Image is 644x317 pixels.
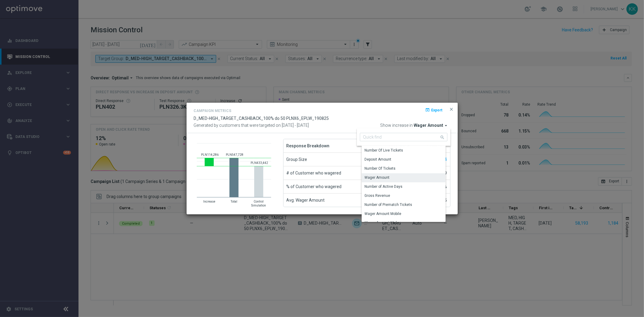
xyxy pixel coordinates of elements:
span: Wager Amount [414,123,444,128]
div: Press SPACE to select this row. [362,164,450,173]
div: Press SPACE to select this row. [362,155,450,164]
span: % of Customer who wagered [287,180,342,193]
text: Total [230,200,237,203]
text: PLN114,286 [201,153,219,156]
text: Increase [203,200,215,203]
span: Avg. Wager Amount [287,194,325,207]
i: arrow_drop_down [444,123,449,128]
div: Number Of Tickets [365,166,396,171]
div: Press SPACE to select this row. [362,146,450,155]
span: D_MED-HIGH_TARGET_CASHBACK_100% do 50 PLNX6_EPLW_190825 [194,116,329,121]
i: open_in_browser [425,107,430,112]
div: Press SPACE to select this row. [362,219,450,228]
h4: Campaign Metrics [194,109,232,113]
div: Number of Active Days [365,184,403,189]
span: [DATE] - [DATE] [282,123,309,128]
div: Deposit Amount [365,157,392,162]
div: Wager Amount Mobile [365,211,402,216]
span: Export [431,108,443,112]
text: PLN547,728 [226,153,243,156]
div: Wager Amount [365,175,390,180]
span: Group Size [287,153,307,166]
div: Gross Revenue [365,193,390,198]
span: Show increase in [380,123,413,128]
div: Number Of Live Tickets [365,148,403,153]
span: Generated by customers that were targeted on [194,123,281,128]
span: close [449,107,454,112]
span: Response Breakdown [287,139,330,152]
button: open_in_browser Export [425,106,443,114]
div: Number of Prematch Tickets [365,202,412,207]
span: # of Customer who wagered [287,166,341,180]
text: PLN433,442 [251,161,268,165]
div: Press SPACE to select this row. [362,182,450,191]
input: Quick find [360,133,447,141]
div: Press SPACE to select this row. [362,210,450,219]
div: Wager Amount Web [365,220,398,226]
div: Press SPACE to deselect this row. [362,173,450,182]
div: Press SPACE to select this row. [362,200,450,210]
i: search [440,133,446,140]
text: Control Simulation [251,200,266,207]
button: Wager Amount arrow_drop_down [414,123,450,128]
div: Press SPACE to select this row. [362,191,450,200]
